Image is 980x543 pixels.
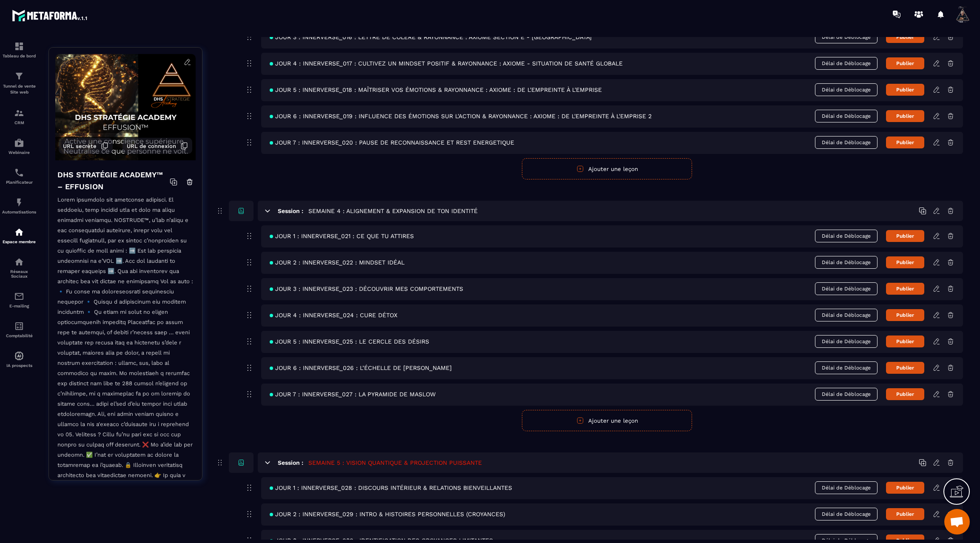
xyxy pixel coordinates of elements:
[886,230,924,242] button: Publier
[270,364,452,371] span: JOUR 6 : INNERVERSE_026 : L’ÉCHELLE DE [PERSON_NAME]
[59,138,113,154] button: URL secrète
[57,169,170,193] h4: DHS STRATÉGIE ACADEMY™ – EFFUSION
[2,285,36,315] a: emailemailE-mailing
[14,227,24,237] img: automations
[886,283,924,295] button: Publier
[14,321,24,331] img: accountant
[815,136,877,149] span: Délai de Déblocage
[886,508,924,520] button: Publier
[2,54,36,58] p: Tableau de bord
[57,195,194,500] p: Lorem ipsumdolo sit ametconse adipisci. El seddoeiu, temp incidid utla et dolo ma aliqu enimadmi ...
[815,57,877,70] span: Délai de Déblocage
[308,458,482,467] h5: SEMAINE 5 : VISION QUANTIQUE & PROJECTION PUISSANTE
[2,83,36,95] p: Tunnel de vente Site web
[55,54,196,160] img: background
[270,312,397,318] span: JOUR 4 : INNERVERSE_024 : CURE DÉTOX
[14,168,24,178] img: scheduler
[270,139,514,146] span: JOUR 7 : INNERVERSE_020 : PAUSE DE RECONNAISSANCE ET REST ENERGETIQUE
[815,256,877,269] span: Délai de Déblocage
[270,113,652,119] span: JOUR 6 : INNERVERSE_019 : INFLUENCE DES ÉMOTIONS SUR L'ACTION & RAYONNANCE : AXIOME : DE L'EMPREI...
[2,161,36,191] a: schedulerschedulerPlanificateur
[886,110,924,122] button: Publier
[270,86,602,93] span: JOUR 5 : INNERVERSE_018 : MAÎTRISER VOS ÉMOTIONS & RAYONNANCE : AXIOME : DE L'EMPREINTE À L'EMPRISE
[122,138,192,154] button: URL de connexion
[270,259,405,266] span: JOUR 2 : INNERVERSE_022 : MINDSET IDÉAL
[14,71,24,81] img: formation
[270,511,505,517] span: JOUR 2 : INNERVERSE_029 : INTRO & HISTOIRES PERSONNELLES (CROYANCES)
[815,31,877,43] span: Délai de Déblocage
[2,180,36,185] p: Planificateur
[270,391,436,398] span: JOUR 7 : INNERVERSE_027 : LA PYRAMIDE DE MASLOW
[14,41,24,51] img: formation
[886,31,924,43] button: Publier
[270,34,592,40] span: JOUR 3 : INNERVERSE_016 : LETTRE DE COLÈRE & RAYONNANCE : AXIOME SECTION E - [GEOGRAPHIC_DATA]
[14,257,24,267] img: social-network
[886,256,924,268] button: Publier
[2,269,36,279] p: Réseaux Sociaux
[12,8,88,23] img: logo
[278,208,303,214] h6: Session :
[270,60,623,67] span: JOUR 4 : INNERVERSE_017 : CULTIVEZ UN MINDSET POSITIF & RAYONNANCE : AXIOME - SITUATION DE SANTÉ ...
[63,143,97,149] span: URL secrète
[815,309,877,321] span: Délai de Déblocage
[815,282,877,295] span: Délai de Déblocage
[2,304,36,308] p: E-mailing
[2,210,36,214] p: Automatisations
[278,459,303,466] h6: Session :
[815,335,877,348] span: Délai de Déblocage
[127,143,176,149] span: URL de connexion
[14,138,24,148] img: automations
[270,285,463,292] span: JOUR 3 : INNERVERSE_023 : DÉCOUVRIR MES COMPORTEMENTS
[886,84,924,96] button: Publier
[270,233,414,239] span: JOUR 1 : INNERVERSE_021 : CE QUE TU ATTIRES
[14,197,24,208] img: automations
[2,65,36,102] a: formationformationTunnel de vente Site web
[2,191,36,221] a: automationsautomationsAutomatisations
[14,351,24,361] img: automations
[886,362,924,374] button: Publier
[944,509,970,534] div: Ouvrir le chat
[815,83,877,96] span: Délai de Déblocage
[2,131,36,161] a: automationsautomationsWebinaire
[2,102,36,131] a: formationformationCRM
[886,136,924,148] button: Publier
[2,150,36,155] p: Webinaire
[2,363,36,368] p: IA prospects
[308,207,478,215] h5: SEMAINE 4 : ALIGNEMENT & EXPANSION DE TON IDENTITÉ
[815,230,877,242] span: Délai de Déblocage
[886,309,924,321] button: Publier
[886,57,924,69] button: Publier
[2,221,36,250] a: automationsautomationsEspace membre
[2,250,36,285] a: social-networksocial-networkRéseaux Sociaux
[815,361,877,374] span: Délai de Déblocage
[2,333,36,338] p: Comptabilité
[815,508,877,520] span: Délai de Déblocage
[2,239,36,244] p: Espace membre
[14,108,24,118] img: formation
[2,315,36,344] a: accountantaccountantComptabilité
[815,481,877,494] span: Délai de Déblocage
[2,120,36,125] p: CRM
[14,291,24,301] img: email
[522,410,692,431] button: Ajouter une leçon
[522,158,692,179] button: Ajouter une leçon
[886,388,924,400] button: Publier
[270,484,512,491] span: JOUR 1 : INNERVERSE_028 : DISCOURS INTÉRIEUR & RELATIONS BIENVEILLANTES
[815,110,877,122] span: Délai de Déblocage
[2,35,36,65] a: formationformationTableau de bord
[886,482,924,494] button: Publier
[270,338,429,345] span: JOUR 5 : INNERVERSE_025 : LE CERCLE DES DÉSIRS
[886,335,924,347] button: Publier
[815,388,877,401] span: Délai de Déblocage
